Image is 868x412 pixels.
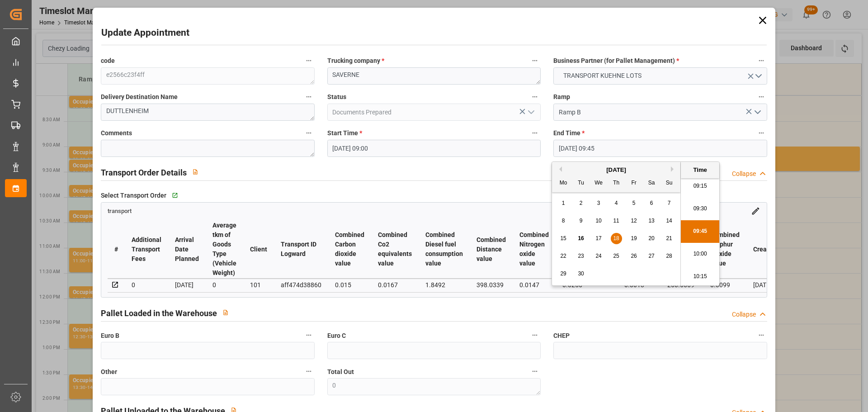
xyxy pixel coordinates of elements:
textarea: e2566c23f4ff [101,67,314,85]
span: 27 [648,253,654,259]
div: Choose Thursday, September 11th, 2025 [611,215,622,227]
span: Euro C [327,331,346,341]
button: Trucking company * [529,55,541,66]
div: We [593,178,604,189]
div: 0.0167 [378,279,412,290]
span: 18 [613,235,619,242]
div: Choose Thursday, September 18th, 2025 [611,233,622,244]
span: 28 [666,253,672,259]
div: Choose Monday, September 29th, 2025 [558,268,569,279]
div: Choose Monday, September 1st, 2025 [558,198,569,209]
textarea: 0 [327,378,541,395]
span: Euro B [101,331,119,341]
a: transport [108,207,132,214]
input: Type to search/select [553,104,767,121]
span: 9 [580,218,583,224]
div: 101 [250,279,267,290]
div: Time [683,166,717,175]
button: End Time * [755,127,767,139]
th: Average tkm of Goods Type (Vehicle Weight) [206,220,243,279]
button: Next Month [671,166,676,172]
th: Combined Co2 equivalents value [371,220,419,279]
span: Select Transport Order [101,191,166,200]
button: CHEP [755,329,767,341]
span: 11 [613,218,619,224]
div: 0.0147 [519,279,549,290]
span: End Time [553,128,585,138]
h2: Update Appointment [101,26,189,40]
span: 7 [668,200,671,206]
span: 1 [562,200,565,206]
div: Choose Thursday, September 4th, 2025 [611,198,622,209]
button: Start Time * [529,127,541,139]
div: Choose Wednesday, September 24th, 2025 [593,251,604,262]
span: 2 [580,200,583,206]
textarea: SAVERNE [327,67,541,85]
th: Combined Sulphur dioxide value [703,220,746,279]
div: Choose Thursday, September 25th, 2025 [611,251,622,262]
button: View description [187,163,204,180]
th: Transport ID Logward [274,220,328,279]
span: 5 [632,200,636,206]
textarea: DUTTLENHEIM [101,104,314,121]
span: 29 [560,270,566,277]
div: Choose Friday, September 5th, 2025 [628,198,640,209]
div: Choose Tuesday, September 30th, 2025 [576,268,587,279]
span: Status [327,92,346,102]
th: Arrival Date Planned [168,220,206,279]
span: 15 [560,235,566,242]
span: 22 [560,253,566,259]
span: Comments [101,128,132,138]
div: 1.8492 [425,279,463,290]
button: Other [303,365,315,377]
li: 10:00 [681,243,719,265]
button: Ramp [755,91,767,103]
div: Collapse [732,310,756,319]
span: 14 [666,218,672,224]
span: 24 [595,253,601,259]
button: open menu [553,67,767,85]
div: Choose Saturday, September 20th, 2025 [646,233,657,244]
input: DD-MM-YYYY HH:MM [553,140,767,157]
button: Previous Month [557,166,562,172]
span: Start Time [327,128,362,138]
div: month 2025-09 [555,194,678,283]
span: Trucking company [327,56,384,66]
div: Fr [628,178,640,189]
div: 398.0339 [476,279,506,290]
div: Choose Monday, September 15th, 2025 [558,233,569,244]
div: Choose Friday, September 12th, 2025 [628,215,640,227]
th: Created At [746,220,804,279]
div: Choose Sunday, September 28th, 2025 [664,251,675,262]
button: Business Partner (for Pallet Management) * [755,55,767,66]
div: 0.015 [335,279,364,290]
span: transport [108,208,132,214]
th: Client [243,220,274,279]
span: 23 [578,253,584,259]
span: Delivery Destination Name [101,92,178,102]
button: open menu [524,105,538,119]
span: 12 [631,218,637,224]
div: Sa [646,178,657,189]
span: 21 [666,235,672,242]
span: 16 [578,235,584,242]
button: Euro B [303,329,315,341]
span: 3 [597,200,600,206]
div: [DATE] [175,279,199,290]
button: Total Out [529,365,541,377]
th: Additional Transport Fees [125,220,168,279]
span: CHEP [553,331,570,341]
button: Euro C [529,329,541,341]
div: Th [611,178,622,189]
button: View description [217,304,234,321]
h2: Transport Order Details [101,166,187,179]
div: Choose Saturday, September 6th, 2025 [646,198,657,209]
div: Choose Tuesday, September 9th, 2025 [576,215,587,227]
span: 4 [615,200,618,206]
span: 30 [578,270,584,277]
div: Collapse [732,169,756,179]
div: 0.0099 [710,279,740,290]
div: [DATE] 11:24:15 [753,279,797,290]
input: DD-MM-YYYY HH:MM [327,140,541,157]
div: 0 [132,279,161,290]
